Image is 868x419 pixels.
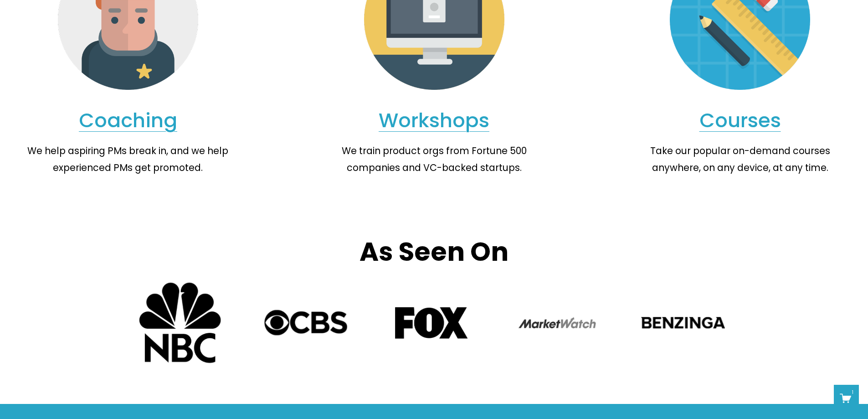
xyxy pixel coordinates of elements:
[360,233,508,270] strong: As Seen On
[79,106,177,134] a: Coaching
[699,106,781,134] a: Courses
[379,106,489,134] a: Workshops
[638,142,842,176] p: Take our popular on-demand courses anywhere, on any device, at any time.
[852,389,853,396] span: 1
[26,142,230,176] p: We help aspiring PMs break in, and we help experienced PMs get promoted.
[840,393,851,404] a: One item in cart
[332,142,536,176] p: We train product orgs from Fortune 500 companies and VC-backed startups.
